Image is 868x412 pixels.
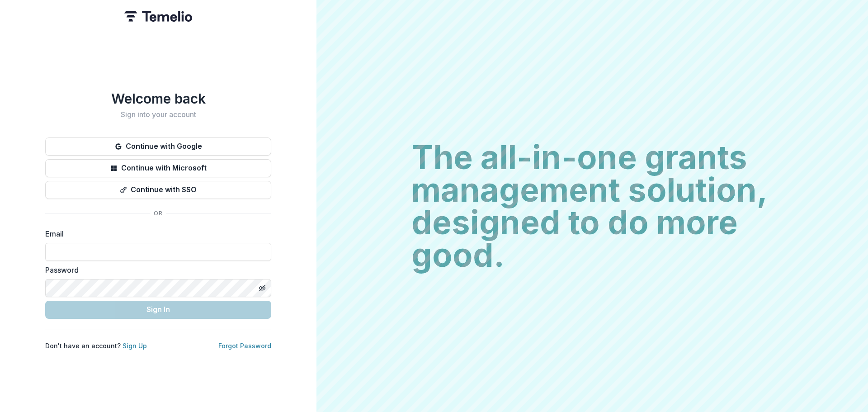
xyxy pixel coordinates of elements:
a: Sign Up [123,342,147,350]
label: Password [45,265,266,275]
button: Toggle password visibility [255,281,269,295]
button: Sign In [45,301,271,319]
button: Continue with SSO [45,181,271,199]
h2: Sign into your account [45,110,271,119]
a: Forgot Password [218,342,271,350]
button: Continue with Microsoft [45,159,271,177]
p: Don't have an account? [45,341,147,350]
button: Continue with Google [45,137,271,156]
h1: Welcome back [45,90,271,107]
img: Temelio [124,11,192,22]
label: Email [45,228,266,239]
